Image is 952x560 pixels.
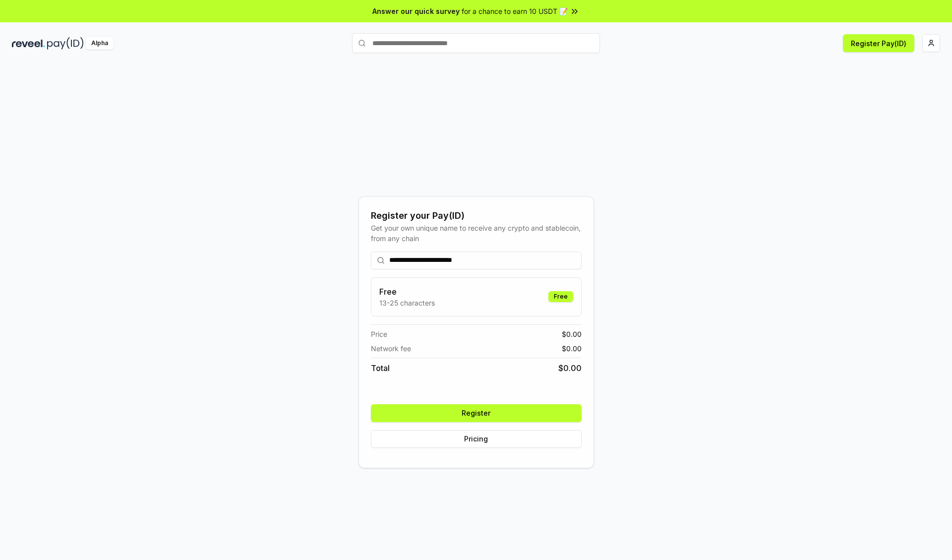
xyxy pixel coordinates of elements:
[462,6,568,16] span: for a chance to earn 10 USDT 📝
[371,404,582,422] button: Register
[371,209,582,223] div: Register your Pay(ID)
[47,37,84,50] img: pay_id
[371,362,390,374] span: Total
[86,37,114,50] div: Alpha
[379,286,435,298] h3: Free
[12,37,45,50] img: reveel_dark
[558,362,582,374] span: $ 0.00
[548,291,573,302] div: Free
[371,430,582,448] button: Pricing
[562,329,582,339] span: $ 0.00
[371,343,411,354] span: Network fee
[372,6,460,16] span: Answer our quick survey
[562,343,582,354] span: $ 0.00
[379,298,435,308] p: 13-25 characters
[371,329,387,339] span: Price
[371,223,582,244] div: Get your own unique name to receive any crypto and stablecoin, from any chain
[843,34,914,52] button: Register Pay(ID)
